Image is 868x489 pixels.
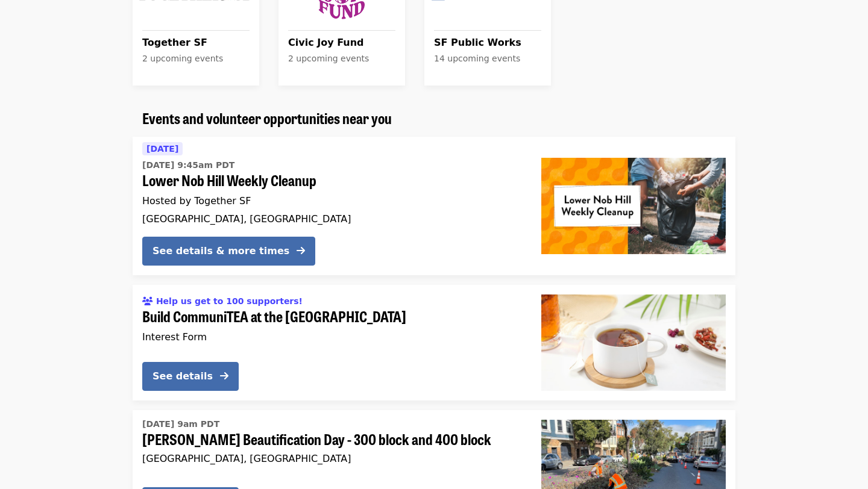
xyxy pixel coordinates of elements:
span: Together SF [142,36,250,50]
div: 2 upcoming events [288,52,395,65]
span: [DATE] [146,144,178,154]
span: Help us get to 100 supporters! [156,296,303,306]
span: Interest Form [142,331,207,343]
div: [GEOGRAPHIC_DATA], [GEOGRAPHIC_DATA] [142,453,522,464]
span: Build CommuniTEA at the [GEOGRAPHIC_DATA] [142,308,522,325]
img: Build CommuniTEA at the Street Tree Nursery organized by SF Public Works [541,294,726,391]
button: See details [142,362,239,391]
img: Lower Nob Hill Weekly Cleanup organized by Together SF [541,158,726,254]
i: arrow-right icon [220,370,228,382]
a: See details for "Build CommuniTEA at the Street Tree Nursery" [133,285,735,400]
time: [DATE] 9am PDT [142,418,219,431]
div: 14 upcoming events [434,52,541,65]
div: See details & more times [153,244,289,258]
i: users icon [142,296,153,307]
span: Hosted by Together SF [142,195,251,207]
div: [GEOGRAPHIC_DATA], [GEOGRAPHIC_DATA] [142,213,522,225]
i: arrow-right icon [297,245,305,257]
a: See details for "Lower Nob Hill Weekly Cleanup" [133,137,735,275]
span: SF Public Works [434,36,541,50]
span: Lower Nob Hill Weekly Cleanup [142,172,522,189]
span: Civic Joy Fund [288,36,395,50]
time: [DATE] 9:45am PDT [142,159,234,172]
div: 2 upcoming events [142,52,250,65]
div: See details [153,369,213,384]
button: See details & more times [142,237,315,266]
span: [PERSON_NAME] Beautification Day - 300 block and 400 block [142,431,522,448]
span: Events and volunteer opportunities near you [142,107,392,128]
